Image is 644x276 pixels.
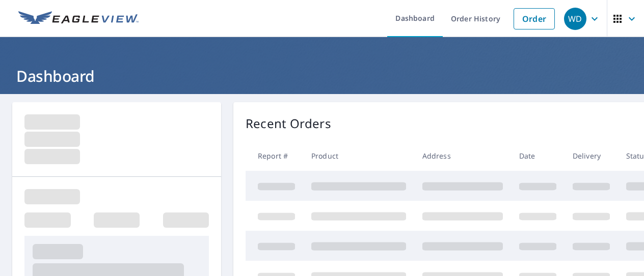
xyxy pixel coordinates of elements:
[565,141,618,171] th: Delivery
[246,141,303,171] th: Report #
[564,8,586,30] div: WD
[414,141,511,171] th: Address
[303,141,414,171] th: Product
[18,11,139,26] img: EV Logo
[246,114,331,133] p: Recent Orders
[514,8,555,29] a: Order
[12,66,632,86] h1: Dashboard
[511,141,565,171] th: Date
